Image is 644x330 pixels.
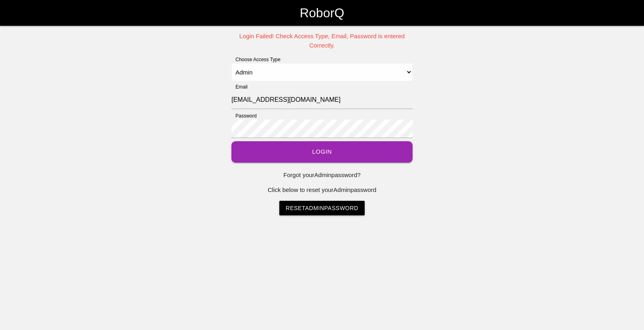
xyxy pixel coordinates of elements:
[231,32,413,50] p: Login Failed! Check Access Type, Email, Password is entered Correctly.
[231,83,248,91] label: Email
[231,56,281,63] label: Choose Access Type
[231,112,257,120] label: Password
[231,171,413,180] p: Forgot your Admin password?
[231,186,413,195] p: Click below to reset your Admin password
[279,201,365,215] a: ResetAdminPassword
[231,141,413,163] button: Login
